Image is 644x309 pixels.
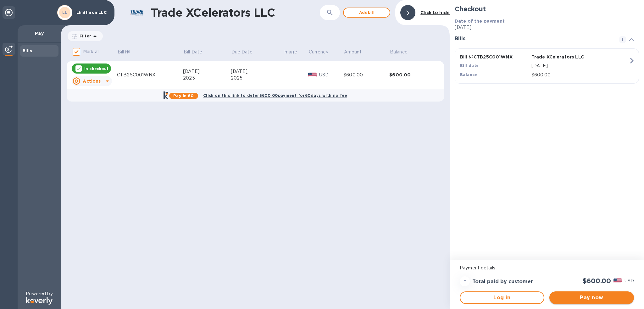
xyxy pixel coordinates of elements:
div: [DATE], [231,68,283,75]
b: Bills [23,48,32,53]
p: Trade XCelerators LLC [531,54,600,60]
h3: Total paid by customer [472,279,533,285]
div: [DATE], [183,68,231,75]
span: Balance [390,49,416,55]
button: Pay now [549,291,634,304]
button: Addbill [343,8,390,18]
p: USD [319,72,344,78]
p: [DATE] [455,24,639,31]
span: Bill Date [184,49,210,55]
p: Balance [390,49,408,55]
h1: Trade XCelerators LLC [151,6,320,19]
img: Logo [26,297,53,305]
div: = [460,276,470,286]
p: $600.00 [531,72,629,78]
p: Bill № CTB25C001WNX [460,54,529,60]
span: Add bill [349,9,385,16]
div: CTB25C001WNX [117,72,183,78]
div: 2025 [183,75,231,81]
p: [DATE] [531,63,629,69]
h2: Checkout [455,5,639,13]
u: Actions [83,79,101,84]
h2: $600.00 [583,277,611,285]
p: Amount [344,49,362,55]
b: Pay in 60 [173,93,194,98]
button: Bill №CTB25C001WNXTrade XCelerators LLCBill date[DATE]Balance$600.00 [455,48,639,84]
h3: Bills [455,36,611,42]
b: Date of the payment [455,19,505,24]
b: Bill date [460,63,479,68]
button: Log in [460,291,544,304]
span: Bill № [118,49,139,55]
p: Currency [309,49,328,55]
span: 1 [619,36,626,43]
p: Filter [77,33,91,39]
div: $600.00 [389,72,435,78]
span: Log in [465,294,539,301]
div: $600.00 [343,72,389,78]
p: Pay [23,30,56,36]
b: LL [62,10,68,15]
p: USD [625,278,634,284]
p: Payment details [460,265,634,271]
span: Pay now [554,294,629,301]
p: Bill Date [184,49,202,55]
div: 2025 [231,75,283,81]
p: In checkout [84,66,108,71]
p: Limithron LLC [76,10,108,15]
p: Image [283,49,297,55]
img: USD [308,73,317,77]
b: Click to hide [420,10,450,15]
p: Mark all [83,48,99,55]
p: Due Date [231,49,253,55]
p: Powered by [26,290,53,297]
span: Amount [344,49,370,55]
p: Bill № [118,49,130,55]
span: Due Date [231,49,261,55]
img: USD [613,279,622,283]
b: Balance [460,72,477,77]
b: Click on this link to defer $600.00 payment for 60 days with no fee [203,93,347,98]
